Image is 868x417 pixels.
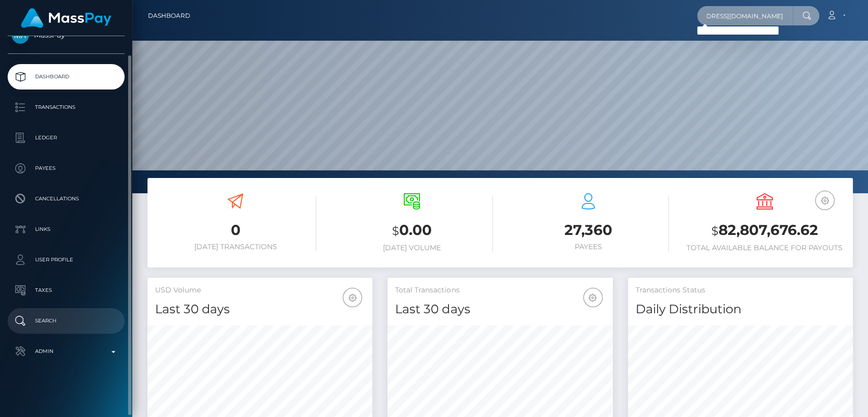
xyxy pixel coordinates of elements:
[8,247,125,273] a: User Profile
[12,222,121,237] p: Links
[155,285,365,295] h5: USD Volume
[12,252,121,267] p: User Profile
[8,278,125,303] a: Taxes
[684,244,845,252] h6: Total Available Balance for Payouts
[12,344,121,359] p: Admin
[684,220,845,241] h3: 82,807,676.62
[332,220,493,241] h3: 0.00
[155,220,316,240] h3: 0
[395,285,605,295] h5: Total Transactions
[12,283,121,298] p: Taxes
[8,64,125,90] a: Dashboard
[8,339,125,364] a: Admin
[12,69,121,84] p: Dashboard
[332,244,493,252] h6: [DATE] Volume
[508,243,669,251] h6: Payees
[12,161,121,176] p: Payees
[8,186,125,212] a: Cancellations
[12,130,121,145] p: Ledger
[8,217,125,242] a: Links
[636,285,845,295] h5: Transactions Status
[8,95,125,120] a: Transactions
[8,308,125,334] a: Search
[155,243,316,251] h6: [DATE] Transactions
[12,313,121,329] p: Search
[8,125,125,151] a: Ledger
[395,301,605,318] h4: Last 30 days
[392,224,399,238] small: $
[636,301,845,318] h4: Daily Distribution
[148,5,190,26] a: Dashboard
[711,224,719,238] small: $
[12,100,121,115] p: Transactions
[508,220,669,240] h3: 27,360
[8,156,125,181] a: Payees
[12,191,121,206] p: Cancellations
[697,6,793,25] input: Search...
[21,8,111,28] img: MassPay Logo
[155,301,365,318] h4: Last 30 days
